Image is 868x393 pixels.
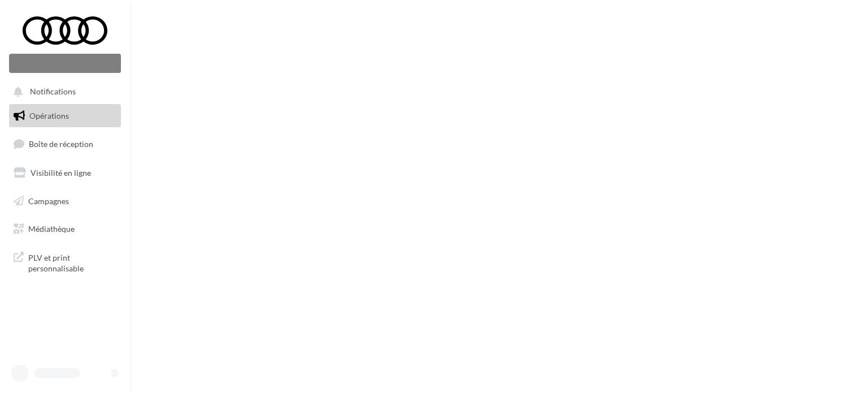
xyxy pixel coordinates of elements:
div: Nouvelle campagne [9,54,121,73]
a: Visibilité en ligne [7,161,123,185]
span: Visibilité en ligne [31,168,91,178]
a: Médiathèque [7,217,123,241]
a: Campagnes [7,189,123,213]
a: PLV et print personnalisable [7,245,123,279]
span: Campagnes [28,196,69,205]
span: Notifications [30,87,76,97]
a: Opérations [7,104,123,128]
span: PLV et print personnalisable [28,250,116,274]
span: Boîte de réception [29,139,93,149]
span: Médiathèque [28,224,75,234]
span: Opérations [29,111,69,120]
a: Boîte de réception [7,132,123,156]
